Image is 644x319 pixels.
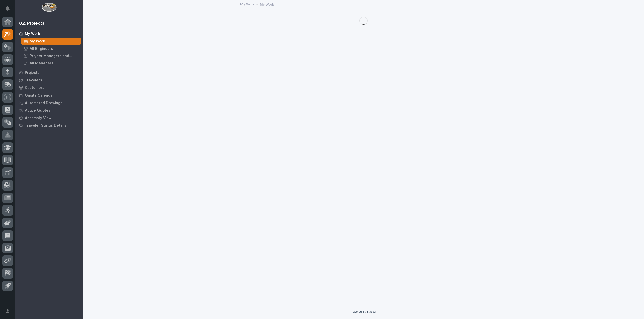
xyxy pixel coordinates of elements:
a: My Work [15,30,83,37]
a: Powered By Stacker [351,310,376,313]
div: Notifications [6,6,13,14]
p: My Work [30,39,45,44]
p: Automated Drawings [25,101,62,105]
a: Onsite Calendar [15,92,83,99]
p: Customers [25,86,44,90]
a: My Work [19,38,83,45]
button: Notifications [2,3,13,14]
a: Projects [15,69,83,76]
p: Onsite Calendar [25,93,54,98]
p: Travelers [25,78,42,83]
a: All Managers [19,60,83,67]
a: Automated Drawings [15,99,83,107]
p: Traveler Status Details [25,123,66,128]
p: All Managers [30,61,53,66]
a: Assembly View [15,114,83,122]
p: All Engineers [30,47,53,51]
p: My Work [25,32,40,36]
a: All Engineers [19,45,83,52]
img: Workspace Logo [42,3,56,12]
a: Travelers [15,76,83,84]
a: My Work [240,1,254,7]
div: 02. Projects [19,21,44,26]
a: Project Managers and Engineers [19,52,83,59]
a: Active Quotes [15,107,83,114]
p: Assembly View [25,116,51,120]
p: Project Managers and Engineers [30,54,79,58]
a: Customers [15,84,83,92]
p: Active Quotes [25,108,50,113]
a: Traveler Status Details [15,122,83,129]
p: My Work [260,1,274,7]
p: Projects [25,71,39,75]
